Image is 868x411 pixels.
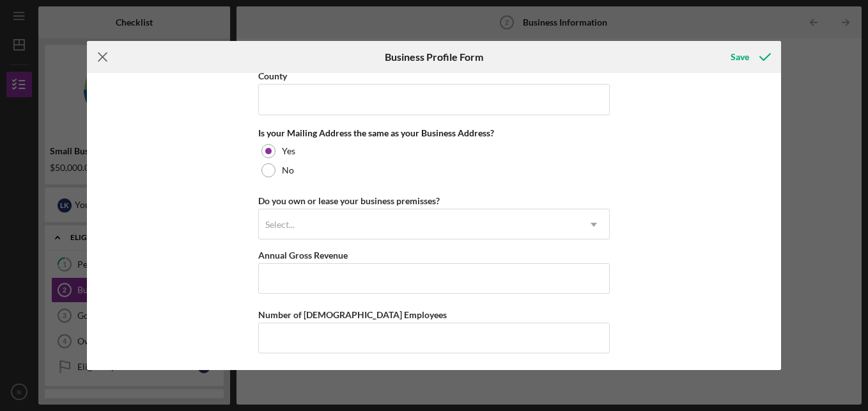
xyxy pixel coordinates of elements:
[258,70,287,81] label: County
[282,165,294,175] label: No
[385,51,483,63] h6: Business Profile Form
[731,44,749,70] div: Save
[258,369,447,380] label: Number of [DEMOGRAPHIC_DATA] Employees
[258,309,447,320] label: Number of [DEMOGRAPHIC_DATA] Employees
[258,128,610,138] div: Is your Mailing Address the same as your Business Address?
[718,44,781,70] button: Save
[265,220,295,230] div: Select...
[258,250,348,261] label: Annual Gross Revenue
[282,146,295,156] label: Yes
